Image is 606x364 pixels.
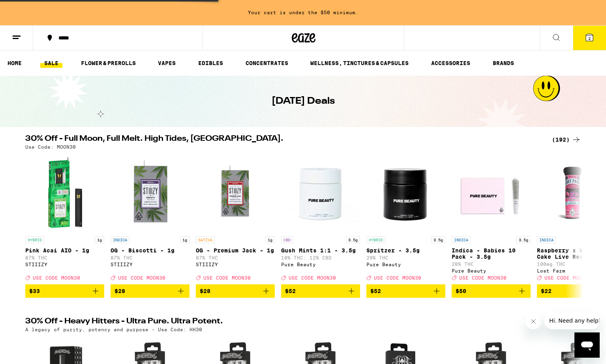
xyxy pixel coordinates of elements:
span: USE CODE MOON30 [289,275,336,280]
a: FLOWER & PREROLLS [77,58,140,68]
p: HYBRID [366,236,385,243]
button: Add to bag [196,284,275,298]
p: Pink Acai AIO - 1g [25,247,104,254]
a: Open page for Gush Mints 1:1 - 3.5g from Pure Beauty [281,153,360,284]
p: 87% THC [196,255,275,260]
iframe: Close message [525,314,541,329]
button: Add to bag [452,284,531,298]
button: Add to bag [111,284,189,298]
p: 3.5g [431,236,445,243]
span: $52 [370,288,381,294]
a: Open page for Indica - Babies 10 Pack - 3.5g from Pure Beauty [452,153,531,284]
p: Spritzer - 3.5g [366,247,445,254]
iframe: Button to launch messaging window [574,332,600,358]
p: INDICA [111,236,129,243]
span: $52 [285,288,296,294]
a: SALE [40,58,62,68]
button: Add to bag [366,284,445,298]
div: Pure Beauty [366,262,445,267]
a: (192) [552,135,581,144]
div: STIIIZY [25,262,104,267]
p: 87% THC [111,255,189,260]
span: USE CODE MOON30 [544,275,592,280]
p: 28% THC [452,261,531,267]
p: 1g [95,236,104,243]
img: STIIIZY - Pink Acai AIO - 1g [25,153,104,232]
span: $50 [456,288,466,294]
span: USE CODE MOON30 [118,275,165,280]
p: SATIVA [196,236,215,243]
span: $33 [29,288,40,294]
img: STIIIZY - OG - Premium Jack - 1g [196,153,275,232]
p: CBD [281,236,293,243]
a: Open page for OG - Premium Jack - 1g from STIIIZY [196,153,275,284]
a: WELLNESS, TINCTURES & CAPSULES [306,58,413,68]
span: USE CODE MOON30 [33,275,80,280]
p: 87% THC [25,255,104,260]
a: CONCENTRATES [242,58,292,68]
a: HOME [4,58,26,68]
button: Add to bag [25,284,104,298]
p: Indica - Babies 10 Pack - 3.5g [452,247,531,260]
button: Add to bag [281,284,360,298]
span: USE CODE MOON30 [459,275,507,280]
img: Pure Beauty - Gush Mints 1:1 - 3.5g [281,153,360,232]
h2: 30% Off - Full Moon, Full Melt. High Tides, [GEOGRAPHIC_DATA]. [25,135,542,144]
p: 1g [265,236,275,243]
p: 3.5g [516,236,531,243]
p: INDICA [452,236,471,243]
a: ACCESSORIES [427,58,474,68]
div: STIIIZY [111,262,189,267]
a: Open page for Pink Acai AIO - 1g from STIIIZY [25,153,104,284]
p: 3.5g [346,236,360,243]
h1: [DATE] Deals [272,95,335,108]
p: Use Code: MOON30 [25,144,76,149]
span: $22 [541,288,552,294]
img: Pure Beauty - Spritzer - 3.5g [366,153,445,232]
span: $28 [114,288,125,294]
a: Open page for Spritzer - 3.5g from Pure Beauty [366,153,445,284]
span: USE CODE MOON30 [374,275,421,280]
img: STIIIZY - OG - Biscotti - 1g [111,153,189,232]
span: Hi. Need any help? [5,6,57,12]
h2: 30% Off - Heavy Hitters - Ultra Pure. Ultra Potent. [25,317,542,327]
div: STIIIZY [196,262,275,267]
span: USE CODE MOON30 [203,275,251,280]
p: 1g [180,236,189,243]
div: Pure Beauty [452,268,531,273]
span: 2 [588,36,591,41]
p: Gush Mints 1:1 - 3.5g [281,247,360,254]
a: VAPES [154,58,180,68]
div: Pure Beauty [281,262,360,267]
iframe: Message from company [544,312,600,329]
p: A legacy of purity, potency and purpose - Use Code: HH30 [25,327,202,332]
p: OG - Premium Jack - 1g [196,247,275,254]
a: EDIBLES [194,58,227,68]
button: 2 [573,26,606,50]
p: 29% THC [366,255,445,260]
p: INDICA [537,236,556,243]
p: HYBRID [25,236,44,243]
img: Pure Beauty - Indica - Babies 10 Pack - 3.5g [452,153,531,232]
a: Open page for OG - Biscotti - 1g from STIIIZY [111,153,189,284]
a: BRANDS [489,58,518,68]
p: OG - Biscotti - 1g [111,247,189,254]
span: $28 [200,288,210,294]
p: 10% THC: 12% CBD [281,255,360,260]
